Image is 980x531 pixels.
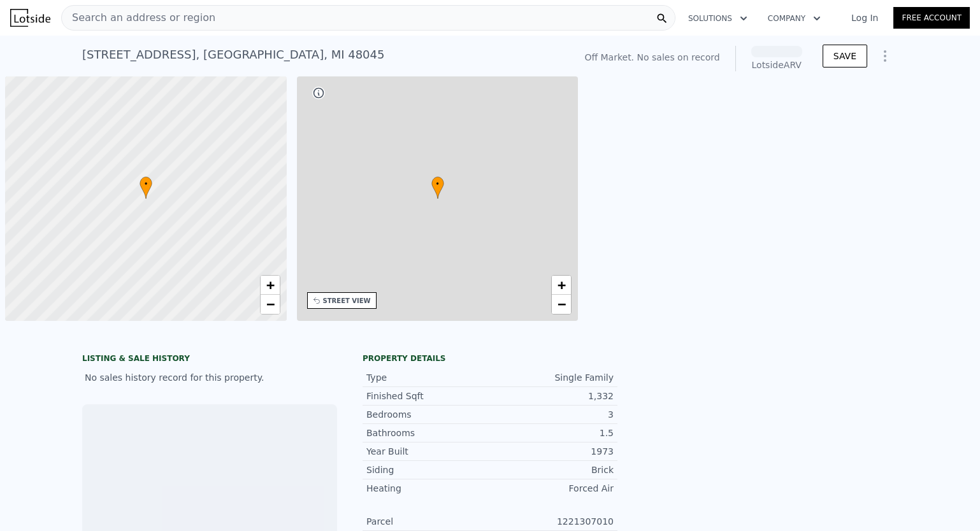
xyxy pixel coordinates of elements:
a: Zoom out [552,295,571,314]
div: 1973 [490,445,614,458]
div: LISTING & SALE HISTORY [82,353,337,366]
div: Siding [366,464,490,476]
div: STREET VIEW [323,296,371,306]
button: Company [758,7,831,30]
span: + [558,277,566,293]
a: Free Account [893,7,970,29]
div: Heating [366,482,490,495]
img: Lotside [10,9,50,27]
div: 3 [490,408,614,421]
div: 1221307010 [490,515,614,528]
span: • [431,178,444,190]
span: + [266,277,274,293]
button: Show Options [872,43,898,69]
button: Solutions [678,7,758,30]
div: Property details [363,353,617,364]
div: Off Market. No sales on record [584,51,719,64]
div: Bathrooms [366,427,490,439]
div: Brick [490,464,614,476]
div: Parcel [366,515,490,528]
div: 1.5 [490,427,614,439]
span: • [140,178,152,190]
div: 1,332 [490,390,614,402]
div: • [431,176,444,199]
a: Log In [836,11,893,24]
div: No sales history record for this property. [82,366,337,389]
div: Year Built [366,445,490,458]
a: Zoom out [261,295,280,314]
div: [STREET_ADDRESS] , [GEOGRAPHIC_DATA] , MI 48045 [82,46,384,64]
span: − [266,296,274,312]
div: Lotside ARV [751,59,802,71]
a: Zoom in [261,276,280,295]
div: • [140,176,152,199]
a: Zoom in [552,276,571,295]
span: − [558,296,566,312]
div: Forced Air [490,482,614,495]
div: Finished Sqft [366,390,490,402]
div: Type [366,371,490,384]
div: Bedrooms [366,408,490,421]
div: Single Family [490,371,614,384]
span: Search an address or region [62,10,215,25]
button: SAVE [823,45,867,67]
